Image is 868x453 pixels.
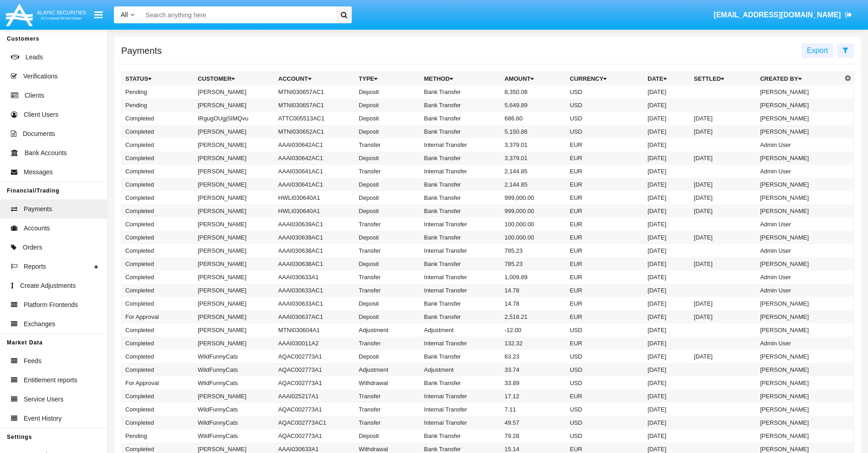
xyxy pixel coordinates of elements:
td: Adjustment [421,363,501,376]
td: [PERSON_NAME] [756,403,842,416]
td: Internal Transfer [421,284,501,297]
td: Completed [122,337,194,350]
td: [DATE] [690,191,756,204]
td: EUR [566,310,644,323]
td: Bank Transfer [421,178,501,191]
td: Completed [122,112,194,125]
td: EUR [566,151,644,165]
td: Transfer [355,416,420,429]
td: [PERSON_NAME] [194,323,275,337]
td: Deposit [355,112,420,125]
td: AQAC002773A1 [275,403,355,416]
td: Deposit [355,350,420,363]
td: [DATE] [690,125,756,138]
img: Logo image [5,1,87,28]
td: Transfer [355,165,420,178]
td: 49.57 [501,416,566,429]
td: Bank Transfer [421,376,501,390]
td: AQAC002773A1 [275,429,355,443]
span: Bank Accounts [25,148,67,158]
td: Completed [122,178,194,191]
td: [PERSON_NAME] [756,151,842,165]
span: Export [807,47,828,54]
td: WildFunnyCats [194,350,275,363]
td: 33.74 [501,363,566,376]
th: Settled [690,72,756,86]
td: [PERSON_NAME] [756,125,842,138]
td: [PERSON_NAME] [756,204,842,218]
td: Bank Transfer [421,429,501,443]
td: Deposit [355,310,420,323]
td: [PERSON_NAME] [756,323,842,337]
td: USD [566,112,644,125]
td: IRgugOUgjSIMQvu [194,112,275,125]
td: Admin User [756,244,842,257]
td: 686.60 [501,112,566,125]
span: Documents [23,129,55,139]
td: Internal Transfer [421,244,501,257]
td: 33.89 [501,376,566,390]
td: [DATE] [690,231,756,244]
td: 8,350.08 [501,85,566,99]
td: [DATE] [690,112,756,125]
a: [EMAIL_ADDRESS][DOMAIN_NAME] [709,2,857,28]
td: 3,379.01 [501,138,566,151]
td: [DATE] [644,323,690,337]
td: [DATE] [690,257,756,271]
td: [PERSON_NAME] [194,204,275,218]
td: [DATE] [644,297,690,310]
td: [DATE] [644,284,690,297]
td: Deposit [355,204,420,218]
th: Status [122,72,194,86]
td: Internal Transfer [421,138,501,151]
td: Completed [122,151,194,165]
td: AAAI030641AC1 [275,165,355,178]
td: [DATE] [644,244,690,257]
td: [PERSON_NAME] [756,112,842,125]
td: [DATE] [644,363,690,376]
span: Feeds [24,356,41,366]
td: [PERSON_NAME] [194,99,275,112]
td: [DATE] [644,337,690,350]
td: Adjustment [421,323,501,337]
span: Payments [24,204,52,214]
td: Deposit [355,125,420,138]
td: [PERSON_NAME] [194,178,275,191]
span: Messages [24,167,53,177]
td: [PERSON_NAME] [194,297,275,310]
td: Completed [122,390,194,403]
span: Clients [25,91,44,100]
td: [PERSON_NAME] [756,257,842,271]
td: Completed [122,416,194,429]
td: EUR [566,297,644,310]
td: For Approval [122,376,194,390]
td: WildFunnyCats [194,416,275,429]
td: [DATE] [644,403,690,416]
td: [DATE] [644,350,690,363]
td: Completed [122,204,194,218]
td: 2,144.85 [501,165,566,178]
td: USD [566,99,644,112]
td: AAAI030637AC1 [275,310,355,323]
td: [DATE] [644,125,690,138]
th: Type [355,72,420,86]
td: [PERSON_NAME] [194,231,275,244]
td: USD [566,376,644,390]
td: Completed [122,363,194,376]
td: [PERSON_NAME] [194,85,275,99]
th: Account [275,72,355,86]
td: EUR [566,138,644,151]
td: [PERSON_NAME] [756,297,842,310]
td: Bank Transfer [421,350,501,363]
td: [DATE] [644,112,690,125]
td: USD [566,363,644,376]
td: Bank Transfer [421,151,501,165]
td: [DATE] [644,271,690,284]
td: EUR [566,204,644,218]
td: Deposit [355,178,420,191]
td: Transfer [355,244,420,257]
td: AAAI030639AC1 [275,231,355,244]
td: [PERSON_NAME] [194,337,275,350]
td: AAAI030011A2 [275,337,355,350]
td: Deposit [355,151,420,165]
